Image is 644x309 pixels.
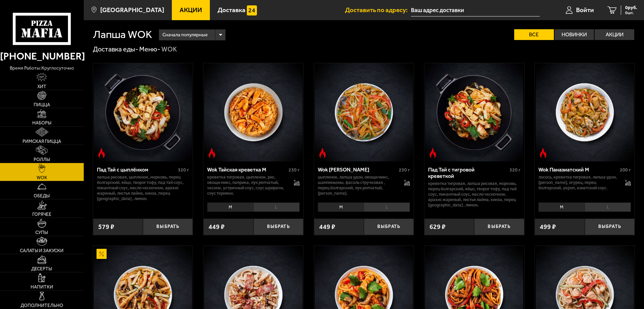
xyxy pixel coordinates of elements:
div: Wok Паназиатский M [538,166,618,173]
img: Острое блюдо [428,148,438,158]
span: Доставка [218,7,245,13]
button: Выбрать [143,219,193,235]
img: Острое блюдо [317,148,328,158]
span: Пицца [34,103,50,107]
img: Острое блюдо [207,148,217,158]
p: креветка тигровая, лапша рисовая, морковь, перец болгарский, яйцо, творог тофу, пад тай соус, пик... [428,181,521,208]
span: Салаты и закуски [20,248,64,253]
li: L [584,202,631,212]
button: Выбрать [585,219,635,235]
a: Острое блюдоПад Тай с тигровой креветкой [424,63,524,161]
img: Острое блюдо [538,148,548,158]
span: 449 ₽ [319,224,335,230]
div: Пад Тай с цыплёнком [97,166,177,173]
span: Дополнительно [21,303,63,308]
img: Пад Тай с цыплёнком [94,63,192,161]
a: Острое блюдоПад Тай с цыплёнком [93,63,193,161]
span: 320 г [178,167,189,173]
span: 200 г [620,167,631,173]
span: 0 руб. [625,5,637,10]
label: Акции [595,29,634,40]
img: Акционный [97,249,107,259]
div: Wok [PERSON_NAME] [318,166,397,173]
span: 230 г [399,167,410,173]
span: Десерты [31,267,52,271]
span: Акции [180,7,202,13]
span: Обеды [34,194,50,198]
span: WOK [37,176,47,180]
span: Горячее [32,212,51,217]
span: Римская пицца [23,139,61,144]
a: Острое блюдоWok Карри М [314,63,414,161]
p: лосось, креветка тигровая, лапша удон, [PERSON_NAME], огурец, перец болгарский, укроп, азиатский ... [538,175,618,191]
a: Доставка еды- [93,45,138,53]
div: Пад Тай с тигровой креветкой [428,166,508,179]
li: L [364,202,410,212]
p: цыпленок, лапша удон, овощи микс, шампиньоны, фасоль стручковая , перец болгарский, лук репчатый,... [318,175,397,196]
li: M [207,202,253,212]
span: Роллы [34,157,50,162]
span: Наборы [32,121,51,125]
p: креветка тигровая, цыпленок, рис, овощи микс, паприка, лук репчатый, чеснок, устричный соус, соус... [207,175,287,196]
li: M [318,202,364,212]
h1: Лапша WOK [93,29,152,40]
span: Войти [576,7,594,13]
p: лапша рисовая, цыпленок, морковь, перец болгарский, яйцо, творог тофу, пад тай соус, пикантный со... [97,175,189,201]
span: 499 ₽ [540,224,556,230]
span: 449 ₽ [209,224,225,230]
span: 579 ₽ [98,224,114,230]
span: Сначала популярные [162,29,207,41]
img: Острое блюдо [97,148,107,158]
a: Меню- [139,45,160,53]
span: Доставить по адресу: [345,7,411,13]
a: Острое блюдоWok Паназиатский M [535,63,635,161]
div: Wok Тайская креветка M [207,166,287,173]
span: 230 г [289,167,300,173]
span: Супы [35,230,48,235]
button: Выбрать [364,219,414,235]
li: L [253,202,300,212]
a: Острое блюдоWok Тайская креветка M [203,63,303,161]
span: [GEOGRAPHIC_DATA] [100,7,164,13]
input: Ваш адрес доставки [411,4,540,16]
img: Wok Паназиатский M [536,63,634,161]
label: Новинки [555,29,594,40]
img: 15daf4d41897b9f0e9f617042186c801.svg [247,5,257,15]
span: 0 шт. [625,11,637,15]
img: Wok Тайская креветка M [204,63,302,161]
span: 629 ₽ [429,224,446,230]
label: Все [514,29,554,40]
div: WOK [161,45,177,54]
img: Wok Карри М [315,63,413,161]
span: 320 г [509,167,521,173]
img: Пад Тай с тигровой креветкой [425,63,523,161]
li: M [538,202,584,212]
span: Напитки [31,285,53,289]
button: Выбрать [474,219,524,235]
button: Выбрать [254,219,303,235]
span: Хит [37,84,46,89]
